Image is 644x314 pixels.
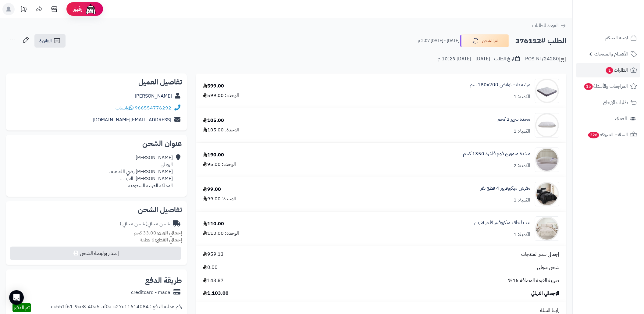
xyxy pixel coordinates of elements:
div: 599.00 [203,83,224,90]
strong: إجمالي القطع: [155,236,182,244]
div: 105.00 [203,117,224,124]
span: 0.00 [203,264,218,271]
span: 15 [584,83,593,90]
a: واتساب [116,104,133,112]
small: 6 قطعة [140,236,182,244]
small: [DATE] - [DATE] 2:07 م [418,38,459,44]
img: 1748259993-1-90x90.jpg [535,182,559,206]
div: الوحدة: 99.00 [203,195,236,202]
a: السلات المتروكة326 [576,127,640,142]
span: 959.13 [203,251,224,258]
div: رقم عملية الدفع : ec551f61-9ce8-40a5-af0a-c27c11614084 [51,303,182,312]
span: طلبات الإرجاع [603,98,628,107]
span: الفاتورة [39,37,52,45]
span: تم الدفع [14,304,30,311]
div: 99.00 [203,186,221,193]
a: تحديثات المنصة [16,3,31,17]
div: Open Intercom Messenger [9,290,24,305]
div: الكمية: 1 [514,231,530,238]
a: مخدة سرير 2 كجم [497,116,530,123]
div: الكمية: 2 [514,162,530,169]
h2: تفاصيل الشحن [11,206,182,213]
span: ضريبة القيمة المضافة 15% [508,277,559,284]
div: الوحدة: 105.00 [203,127,239,134]
div: creditcard - mada [131,289,170,296]
span: المراجعات والأسئلة [584,82,628,91]
span: ( شحن مجاني ) [120,220,148,227]
a: [EMAIL_ADDRESS][DOMAIN_NAME] [93,116,171,123]
span: العودة للطلبات [532,22,559,29]
img: 1711657987-220106010146-90x90.jpg [535,113,559,137]
a: مفرش ميكروفايبر 4 قطع نفر [481,185,530,192]
a: العملاء [576,111,640,126]
a: لوحة التحكم [576,30,640,45]
button: تم الشحن [460,34,509,47]
span: الإجمالي النهائي [531,290,559,297]
a: المراجعات والأسئلة15 [576,79,640,94]
a: الطلبات1 [576,63,640,77]
span: شحن مجاني [537,264,559,271]
span: رفيق [73,5,82,13]
a: بيت لحاف ميكروفيبر فاخر نفرين [474,219,530,226]
span: السلات المتروكة [588,130,628,139]
div: POS-NT/24280 [525,55,566,63]
div: الكمية: 1 [514,93,530,100]
a: مرتبة ذات نوابض 180x200 سم [470,81,530,88]
span: لوحة التحكم [605,34,628,42]
div: الوحدة: 599.00 [203,92,239,99]
span: الأقسام والمنتجات [594,50,628,58]
span: 1,103.00 [203,290,229,297]
a: 966554776292 [135,104,171,112]
div: شحن مجاني [120,220,170,227]
div: الكمية: 1 [514,197,530,204]
h2: طريقة الدفع [145,277,182,284]
div: رابط السلة [198,307,564,314]
a: مخدة ميموري فوم فاخرة 1350 كجم [463,150,530,157]
span: الطلبات [605,66,628,74]
span: 1 [606,67,614,74]
button: إصدار بوليصة الشحن [10,247,181,260]
img: logo-2.png [603,5,638,17]
div: الكمية: 1 [514,128,530,135]
img: 1757415092-1-90x90.jpg [535,216,559,241]
a: العودة للطلبات [532,22,566,29]
div: [PERSON_NAME] الرويلي [PERSON_NAME] رضي الله عنه ، [PERSON_NAME]، القريات المملكة العربية السعودية [109,154,173,189]
a: طلبات الإرجاع [576,95,640,110]
span: العملاء [615,114,627,123]
a: [PERSON_NAME] [135,92,172,100]
div: 190.00 [203,152,224,159]
small: 33.00 كجم [134,229,182,237]
img: ai-face.png [85,3,97,15]
strong: إجمالي الوزن: [156,229,182,237]
h2: تفاصيل العميل [11,78,182,86]
span: 326 [588,131,600,139]
span: إجمالي سعر المنتجات [521,251,559,258]
h2: عنوان الشحن [11,140,182,147]
h2: الطلب #376112 [515,35,566,47]
div: الوحدة: 95.00 [203,161,236,168]
div: الوحدة: 110.00 [203,230,239,237]
img: 1732714475-220106010173-90x90.jpg [535,148,559,172]
a: الفاتورة [34,34,66,48]
img: 1702708315-RS-09-90x90.jpg [535,79,559,103]
div: تاريخ الطلب : [DATE] - [DATE] 10:23 م [438,55,520,62]
div: 110.00 [203,220,224,227]
span: 143.87 [203,277,224,284]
